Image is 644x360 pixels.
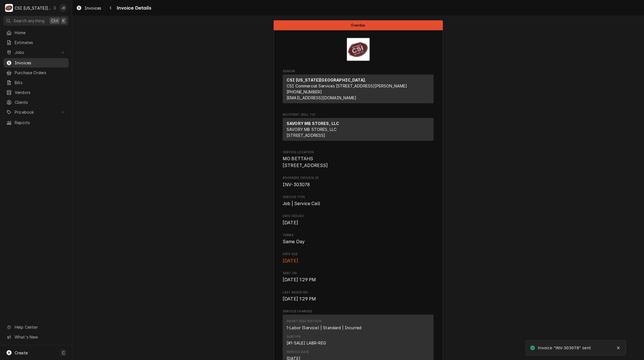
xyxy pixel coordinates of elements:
span: Service Charges [283,309,434,314]
span: Create [15,350,28,355]
div: Roopairs Invoice ID [283,176,434,188]
div: Sender [283,74,434,103]
div: Short Description [287,325,361,331]
a: Go to Help Center [3,322,69,332]
div: Invoice Recipient [283,113,434,143]
span: [DATE] [283,220,298,225]
span: Date Issued [283,219,434,226]
div: Short Description [287,319,321,324]
div: CSI Kansas City.'s Avatar [5,4,13,12]
span: Service Type [283,200,434,207]
span: Jobs [15,49,57,55]
span: Purchase Orders [15,70,66,76]
a: [PHONE_NUMBER] [287,89,322,94]
div: Terms [283,233,434,245]
img: Logo [346,38,370,61]
span: Pricebook [15,109,57,115]
div: Recipient (Bill To) [283,118,434,143]
div: Date Due [283,252,434,264]
span: K [62,18,65,24]
div: Status [274,20,443,30]
span: Job | Service Call [283,201,320,206]
span: Vendors [15,89,66,95]
span: Service Type [283,195,434,199]
span: Sent On [283,276,434,283]
span: Sender [283,69,434,74]
span: Roopairs Invoice ID [283,181,434,188]
a: Vendors [3,88,69,97]
span: Bills [15,80,66,85]
a: Go to Jobs [3,48,69,57]
span: C [62,350,65,356]
button: Search anythingCtrlK [3,16,69,26]
button: Navigate back [106,3,115,12]
span: [DATE] 1:29 PM [283,296,316,302]
span: Service Location [283,155,434,169]
a: Go to Pricebook [3,107,69,117]
div: Joshua Bennett's Avatar [59,4,67,12]
a: Purchase Orders [3,68,69,77]
span: Clients [15,99,66,105]
div: Service Location [283,150,434,169]
div: Service Date [287,350,309,354]
span: Home [15,30,66,36]
div: CSI [US_STATE][GEOGRAPHIC_DATA]. [15,5,52,11]
strong: CSI [US_STATE][GEOGRAPHIC_DATA]. [287,78,366,82]
span: Overdue [351,23,365,27]
div: Date Issued [283,214,434,226]
div: Subtype [287,335,301,339]
span: [DATE] [283,258,298,264]
span: Terms [283,233,434,238]
a: Go to What's New [3,332,69,342]
span: Help Center [15,324,65,330]
span: INV-303078 [283,182,310,187]
span: SAVORY MB STORES, LLC [STREET_ADDRESS] [287,127,337,138]
div: JB [59,4,67,12]
span: MO BETTAHS [STREET_ADDRESS] [283,156,328,168]
span: Same Day [283,239,305,244]
div: Short Description [287,319,361,330]
span: Date Due [283,258,434,264]
div: Invoice "INV-303078" sent [538,345,592,351]
a: [EMAIL_ADDRESS][DOMAIN_NAME] [287,95,356,100]
div: C [5,4,13,12]
a: Estimates [3,38,69,47]
span: What's New [15,334,65,340]
a: Bills [3,78,69,87]
div: Subtype [287,335,326,346]
span: Recipient (Bill To) [283,113,434,117]
div: Service Type [283,195,434,207]
span: Estimates [15,39,66,45]
a: Clients [3,98,69,107]
span: Invoices [15,60,66,66]
span: [DATE] 1:29 PM [283,277,316,282]
div: Invoice Sender [283,69,434,106]
a: Invoices [74,3,104,13]
span: Ctrl [51,18,58,24]
span: Date Due [283,252,434,256]
span: Reports [15,120,66,126]
span: CSI Commercial Services [STREET_ADDRESS][PERSON_NAME] [287,84,407,88]
span: Last Modified [283,296,434,302]
a: Reports [3,118,69,127]
span: Terms [283,238,434,245]
strong: SAVORY MB STORES, LLC [287,121,339,126]
span: Search anything [14,18,45,24]
span: Invoice Details [115,4,151,12]
a: Invoices [3,58,69,67]
span: Invoices [85,5,101,11]
span: Sent On [283,271,434,276]
div: Sent On [283,271,434,283]
div: Last Modified [283,290,434,302]
span: Roopairs Invoice ID [283,176,434,180]
div: Recipient (Bill To) [283,118,434,141]
div: Subtype [287,340,326,346]
div: Sender [283,74,434,106]
span: Date Issued [283,214,434,218]
span: Service Location [283,150,434,155]
span: Last Modified [283,290,434,295]
a: Home [3,28,69,37]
